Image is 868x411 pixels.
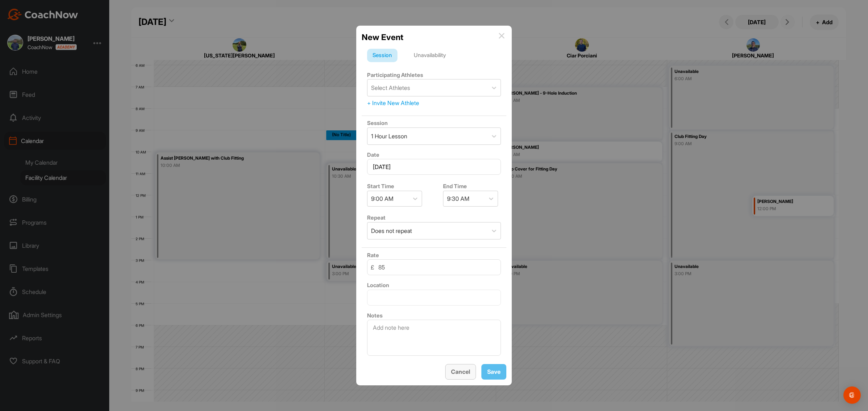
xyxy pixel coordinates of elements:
label: Rate [367,252,379,259]
label: Participating Athletes [367,72,423,78]
div: + Invite New Athlete [367,99,501,107]
input: 0 [367,259,501,275]
label: Repeat [367,214,386,221]
div: Select Athletes [371,83,410,92]
div: Unavailability [408,49,451,62]
div: 1 Hour Lesson [371,132,407,140]
img: info [499,33,505,39]
div: Open Intercom Messenger [843,386,861,404]
label: Date [367,151,379,158]
input: Select Date [367,159,501,175]
label: Location [367,282,389,289]
div: Does not repeat [371,226,412,235]
label: Notes [367,312,383,319]
button: Cancel [445,364,476,380]
button: Save [481,364,506,380]
div: 9:30 AM [447,194,469,203]
h2: New Event [362,31,403,43]
label: End Time [443,183,467,190]
span: £ [371,263,374,272]
label: Session [367,120,388,126]
div: 9:00 AM [371,194,393,203]
div: Session [367,49,397,62]
label: Start Time [367,183,394,190]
